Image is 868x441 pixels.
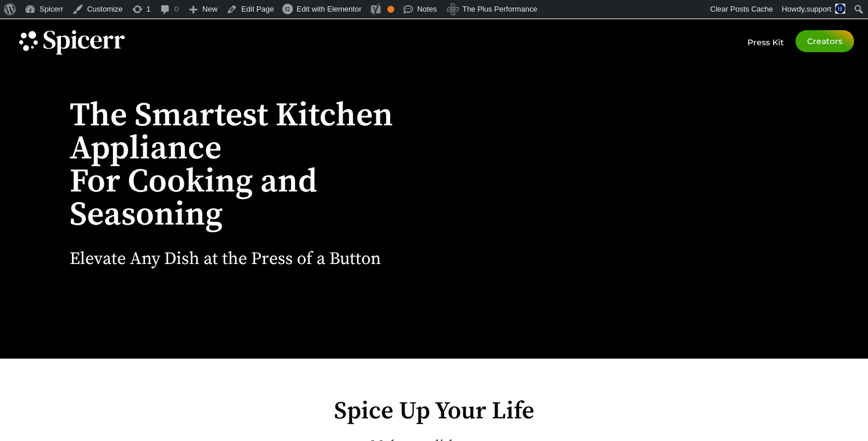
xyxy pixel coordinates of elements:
[747,30,784,48] a: Press Kit
[57,399,811,424] h2: Spice Up Your Life
[807,5,831,13] span: support
[387,6,394,13] div: OK
[747,37,784,48] span: Press Kit
[807,37,842,45] span: Creators
[296,5,361,13] span: Edit with Elementor
[796,30,854,52] a: Creators
[70,250,381,268] h2: Elevate Any Dish at the Press of a Button
[70,99,401,232] h1: The Smartest Kitchen Appliance For Cooking and Seasoning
